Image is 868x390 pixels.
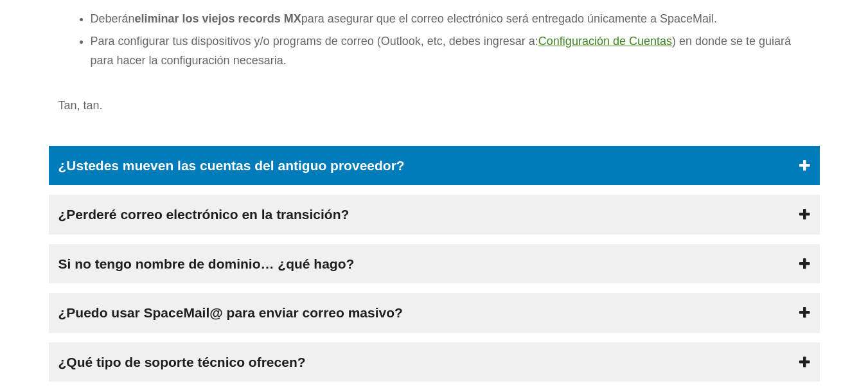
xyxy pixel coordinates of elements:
span: ¿Perderé correo electrónico en la transición? [58,204,350,225]
p: Tan, tan. [58,96,810,115]
span: Si no tengo nombre de dominio… ¿qué hago? [58,254,355,274]
strong: ¿ [58,305,67,320]
li: Deberán para asegurar que el correo electrónico será entregado únicamente a SpaceMail. [91,9,810,28]
span: ¿Qué tipo de soporte técnico ofrecen? [58,352,306,373]
span: ¿Ustedes mueven las cuentas del antiguo proveedor? [58,155,405,176]
li: Para configurar tus dispositivos y/o programs de correo (Outlook, etc, debes ingresar a: ) en don... [91,31,810,70]
strong: eliminar los viejos records MX [135,12,301,25]
span: Puedo usar SpaceMail@ para enviar correo masivo? [58,303,403,323]
a: Configuración de Cuentas [538,35,672,48]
